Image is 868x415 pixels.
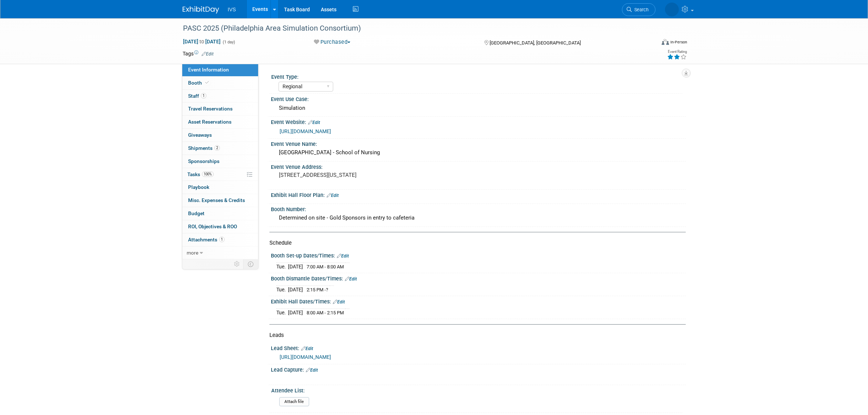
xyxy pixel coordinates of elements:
span: Misc. Expenses & Credits [188,197,245,203]
div: [GEOGRAPHIC_DATA] - School of Nursing [276,147,680,158]
a: Edit [333,299,345,305]
td: Tags [183,50,214,57]
a: ROI, Objectives & ROO [182,220,258,233]
a: Staff1 [182,90,258,102]
a: Sponsorships [182,155,258,168]
a: Misc. Expenses & Credits [182,194,258,207]
td: [DATE] [288,309,303,316]
div: Lead Capture: [271,364,686,374]
a: Edit [327,193,339,198]
td: [DATE] [288,286,303,293]
span: [GEOGRAPHIC_DATA], [GEOGRAPHIC_DATA] [490,40,581,46]
span: 2:15 PM - [307,287,328,292]
td: Personalize Event Tab Strip [231,259,244,269]
img: ExhibitDay [183,6,219,13]
a: Attachments1 [182,233,258,246]
td: Tue. [276,263,288,270]
div: Exhibit Hall Floor Plan: [271,190,686,199]
td: Toggle Event Tabs [243,259,258,269]
span: Sponsorships [188,158,219,164]
span: 1 [219,237,225,242]
span: more [187,250,198,256]
span: (1 day) [222,40,235,44]
a: Giveaways [182,129,258,141]
a: Search [622,3,655,16]
span: 7:00 AM - 8:00 AM [307,264,344,269]
a: Edit [202,51,214,57]
span: Staff [188,93,206,99]
img: Kyle Shelstad [665,3,679,16]
button: Purchased [311,38,353,46]
div: Attendee List: [271,385,682,394]
a: [URL][DOMAIN_NAME] [280,128,331,134]
span: ? [326,287,328,292]
a: Travel Reservations [182,102,258,115]
span: Event Information [188,67,229,73]
td: [DATE] [288,263,303,270]
span: Attachments [188,237,225,243]
span: 1 [201,93,206,98]
span: 2 [214,145,220,151]
a: Playbook [182,181,258,194]
div: Schedule [269,239,680,247]
div: Booth Number: [271,204,686,213]
a: Edit [301,346,313,351]
div: Event Type: [271,71,682,81]
img: Format-Inperson.png [662,39,669,45]
a: Shipments2 [182,142,258,155]
div: Simulation [276,102,680,114]
a: Tasks100% [182,168,258,181]
td: Tue. [276,309,288,316]
div: In-Person [670,39,687,45]
a: Booth [182,77,258,89]
a: Edit [306,368,318,373]
a: Edit [345,276,357,282]
div: Determined on site - Gold Sponsors in entry to cafeteria [276,212,680,224]
div: Event Website: [271,117,686,126]
a: [URL][DOMAIN_NAME] [280,354,331,360]
span: [DATE] [DATE] [183,38,221,45]
span: Budget [188,210,205,216]
div: Exhibit Hall Dates/Times: [271,296,686,306]
span: Search [632,7,649,12]
a: Budget [182,207,258,220]
td: Tue. [276,286,288,293]
div: Event Rating [667,50,687,54]
div: PASC 2025 (Philadelphia Area Simulation Consortium) [180,22,645,35]
div: Event Venue Address: [271,162,686,171]
span: ROI, Objectives & ROO [188,224,237,229]
div: Booth Dismantle Dates/Times: [271,273,686,283]
span: Shipments [188,145,220,151]
a: Asset Reservations [182,116,258,128]
span: to [198,39,205,44]
span: 100% [202,171,214,177]
a: Event Information [182,63,258,76]
div: Lead Sheet: [271,343,686,352]
a: more [182,247,258,259]
div: Event Use Case: [271,94,686,103]
span: Playbook [188,184,209,190]
span: Tasks [187,171,214,177]
i: Booth reservation complete [205,81,209,85]
pre: [STREET_ADDRESS][US_STATE] [279,172,436,178]
div: Event Venue Name: [271,139,686,148]
span: IVS [228,7,236,12]
span: Asset Reservations [188,119,231,125]
div: Booth Set-up Dates/Times: [271,250,686,260]
span: Booth [188,80,210,86]
div: Leads [269,331,680,339]
span: Giveaways [188,132,212,138]
div: Event Format [612,38,688,49]
a: Edit [308,120,320,125]
a: Edit [337,253,349,259]
span: Travel Reservations [188,106,233,112]
span: 8:00 AM - 2:15 PM [307,310,344,315]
